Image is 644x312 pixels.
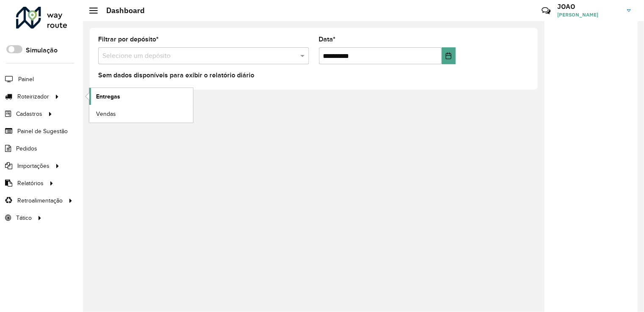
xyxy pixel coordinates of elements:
[16,144,37,153] span: Pedidos
[98,70,254,80] label: Sem dados disponíveis para exibir o relatório diário
[98,6,145,15] h2: Dashboard
[557,11,621,19] span: [PERSON_NAME]
[557,3,621,11] h3: JOAO
[89,88,193,105] a: Entregas
[16,213,32,222] span: Tático
[537,2,555,20] a: Contato Rápido
[18,75,34,84] span: Painel
[26,45,58,55] label: Simulação
[17,179,44,188] span: Relatórios
[17,127,68,136] span: Painel de Sugestão
[16,109,42,118] span: Cadastros
[89,105,193,122] a: Vendas
[442,47,456,64] button: Choose Date
[17,161,50,170] span: Importações
[98,36,156,43] font: Filtrar por depósito
[319,36,333,43] font: Data
[17,196,63,205] span: Retroalimentação
[17,92,49,101] span: Roteirizador
[96,92,120,101] span: Entregas
[96,109,116,118] span: Vendas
